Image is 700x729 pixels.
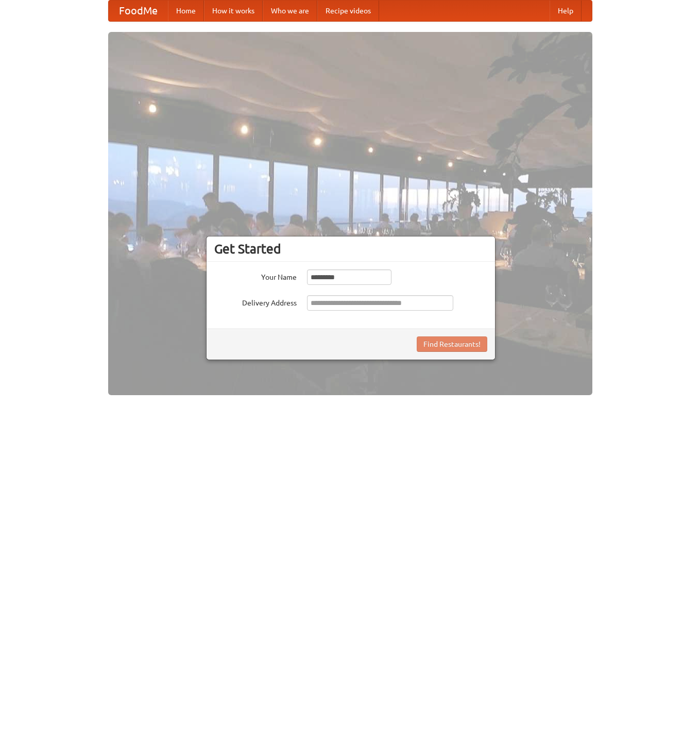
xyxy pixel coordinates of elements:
[214,241,487,257] h3: Get Started
[214,295,297,308] label: Delivery Address
[317,1,379,21] a: Recipe videos
[550,1,582,21] a: Help
[168,1,204,21] a: Home
[263,1,317,21] a: Who we are
[417,336,487,352] button: Find Restaurants!
[214,269,297,282] label: Your Name
[204,1,263,21] a: How it works
[109,1,168,21] a: FoodMe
